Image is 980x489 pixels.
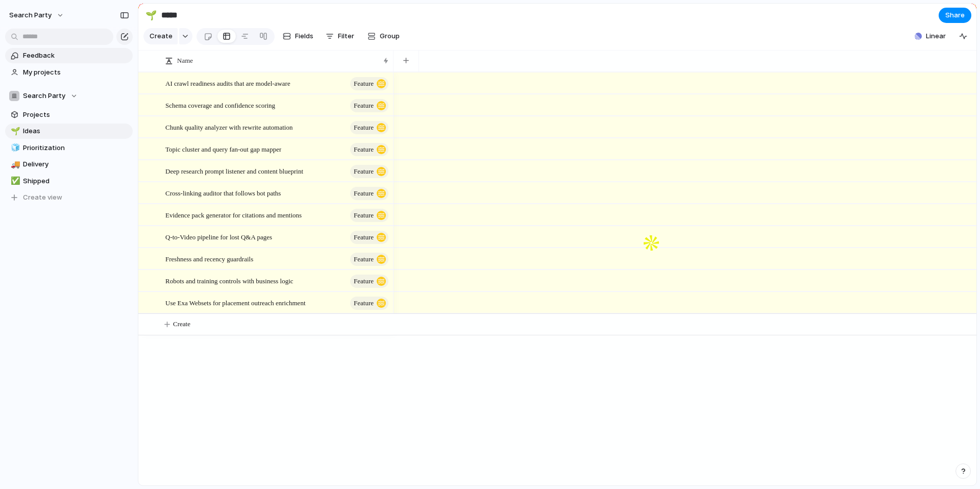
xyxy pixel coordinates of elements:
button: Feature [350,77,388,90]
span: Share [945,10,965,20]
button: Feature [350,297,388,310]
span: Feature [354,186,374,201]
span: Feature [354,296,374,310]
span: Search Party [23,91,65,101]
div: 🌱 [145,8,157,22]
span: Feature [354,164,374,179]
span: Feature [354,252,374,266]
button: Feature [350,231,388,244]
a: 🚚Delivery [5,157,133,172]
span: Feature [354,274,374,288]
span: Topic cluster and query fan-out gap mapper [165,143,281,155]
button: Feature [350,209,388,222]
span: Evidence pack generator for citations and mentions [165,209,302,221]
div: 🧊 [11,142,18,154]
span: Create [150,31,173,41]
a: 🧊Prioritization [5,140,133,156]
button: Feature [350,165,388,178]
button: Filter [322,28,358,44]
span: Feature [354,230,374,244]
button: Search Party [5,7,69,23]
span: Feature [354,120,374,135]
span: Create [173,319,190,329]
button: Linear [911,29,950,44]
span: Filter [338,31,354,41]
span: Use Exa Websets for placement outreach enrichment [165,297,306,308]
button: Search Party [5,88,133,104]
button: 🚚 [9,159,19,169]
span: Robots and training controls with business logic [165,275,293,286]
a: Feedback [5,48,133,63]
span: Deep research prompt listener and content blueprint [165,165,303,177]
span: Q-to-Video pipeline for lost Q&A pages [165,231,272,242]
span: Prioritization [23,143,129,153]
span: My projects [23,67,129,78]
span: Search Party [9,10,52,20]
div: 🚚 [11,159,18,170]
button: Feature [350,187,388,200]
span: Freshness and recency guardrails [165,253,253,264]
span: Linear [926,31,946,41]
a: Projects [5,107,133,123]
span: Feature [354,77,374,91]
span: Feature [354,208,374,223]
button: Feature [350,99,388,112]
button: 🌱 [143,7,159,23]
button: Feature [350,121,388,134]
a: My projects [5,65,133,80]
button: Fields [279,28,317,44]
button: Feature [350,143,388,156]
span: AI crawl readiness audits that are model-aware [165,77,290,89]
div: ✅ [11,175,18,187]
span: Ideas [23,126,129,136]
button: Group [362,28,405,44]
span: Chunk quality analyzer with rewrite automation [165,121,292,133]
span: Delivery [23,159,129,169]
span: Schema coverage and confidence scoring [165,99,275,111]
button: Create view [5,190,133,205]
a: ✅Shipped [5,174,133,189]
button: Feature [350,275,388,288]
span: Cross-linking auditor that follows bot paths [165,187,281,199]
span: Create view [23,192,62,203]
span: Feature [354,99,374,113]
button: Feature [350,253,388,266]
span: Projects [23,110,129,120]
span: Fields [295,31,313,41]
button: Share [939,8,971,23]
span: Feature [354,142,374,157]
span: Name [177,56,193,66]
span: Group [380,31,400,41]
button: 🧊 [9,143,19,153]
button: ✅ [9,176,19,186]
button: Create [143,28,178,44]
span: Feedback [23,51,129,61]
a: 🌱Ideas [5,124,133,139]
button: 🌱 [9,126,19,136]
span: Shipped [23,176,129,186]
div: 🌱 [11,126,18,137]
